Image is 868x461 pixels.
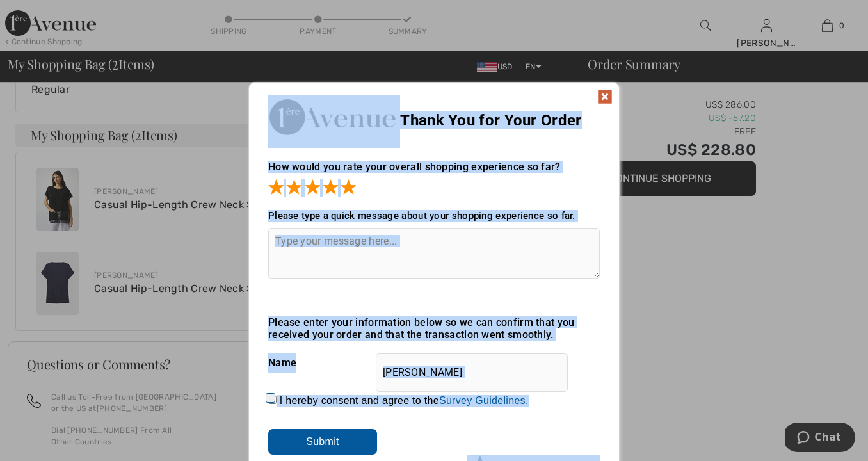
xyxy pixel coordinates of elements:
[268,148,600,197] div: How would you rate your overall shopping experience so far?
[597,89,613,104] img: x
[268,316,600,341] div: Please enter your information below so we can confirm that you received your order and that the t...
[268,429,377,455] input: Submit
[280,395,529,407] label: I hereby consent and agree to the
[30,9,56,20] span: Chat
[400,111,581,129] span: Thank You for Your Order
[268,210,600,222] div: Please type a quick message about your shopping experience so far.
[268,95,396,138] img: Thank You for Your Order
[439,395,529,406] a: Survey Guidelines.
[268,347,600,379] div: Name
